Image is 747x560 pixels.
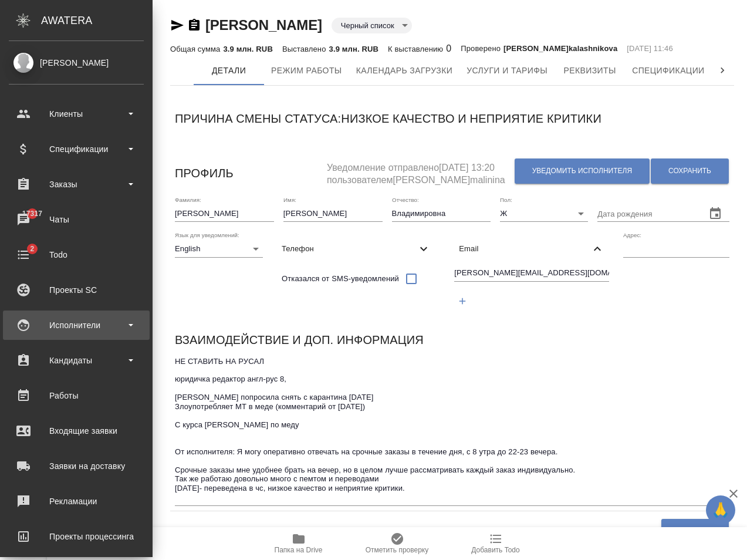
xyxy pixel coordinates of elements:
span: Календарь загрузки [356,63,453,78]
button: Папка на Drive [249,527,348,560]
span: Удалить [679,526,711,536]
div: Входящие заявки [9,422,144,440]
label: Фамилия: [175,197,201,203]
label: Отчество: [392,197,419,203]
div: [PERSON_NAME] [9,56,144,69]
p: Проверено [461,43,503,55]
button: Удалить [661,519,729,543]
span: Реквизиты [562,63,618,78]
span: 17317 [15,208,49,220]
div: Ж [500,205,588,222]
span: 🙏 [711,498,731,522]
span: Уведомить исполнителя [532,166,632,176]
button: Добавить [450,289,474,313]
button: Сохранить [651,158,729,184]
span: Отметить проверку [366,546,428,554]
textarea: НЕ СТАВИТЬ НА РУСАЛ юридичка редактор англ-рус 8, [PERSON_NAME] попросила снять с карантина [DATE... [175,357,729,502]
button: Добавить Todo [447,527,545,560]
div: Телефон [272,236,440,262]
label: Пол: [500,197,512,203]
a: 17317Чаты [3,205,150,234]
div: Проекты процессинга [9,528,144,545]
button: Уведомить исполнителя [515,158,650,184]
span: Сохранить [668,166,711,176]
button: Скопировать ссылку [187,18,201,32]
button: Скопировать ссылку для ЯМессенджера [170,18,184,32]
p: Общая сумма [170,45,223,53]
div: Email [449,236,613,262]
span: Email [459,243,590,255]
div: Работы [9,387,144,404]
p: К выставлению [388,45,446,53]
button: 🙏 [706,495,735,525]
a: Входящие заявки [3,416,150,446]
span: Добавить Todo [471,546,519,554]
button: Отметить проверку [348,527,447,560]
a: Проекты процессинга [3,522,150,551]
div: 0 [388,42,451,56]
div: English [175,241,263,257]
h6: Взаимодействие и доп. информация [175,330,424,349]
label: Имя: [283,197,296,203]
div: Заявки на доставку [9,457,144,475]
a: Рекламации [3,487,150,516]
span: 2 [23,243,41,255]
span: Детали [201,63,257,78]
p: 3.9 млн. RUB [329,45,378,53]
span: Отказался от SMS-уведомлений [282,273,399,285]
div: Рекламации [9,492,144,510]
button: Черный список [337,21,398,31]
div: Клиенты [9,105,144,123]
h6: Причина смены статуса: Низкое качество и неприятие критики [175,109,601,128]
div: Заказы [9,176,144,193]
div: Todo [9,246,144,264]
span: Папка на Drive [275,546,323,554]
span: Услуги и тарифы [467,63,547,78]
a: Работы [3,381,150,410]
h5: Уведомление отправлено [DATE] 13:20 пользователем [PERSON_NAME]malinina [327,156,514,187]
span: Спецификации [632,63,704,78]
div: Кандидаты [9,352,144,369]
div: Чаты [9,211,144,228]
span: Режим работы [271,63,342,78]
label: Язык для уведомлений: [175,232,239,238]
div: Черный список [332,18,412,33]
p: [DATE] 11:46 [627,43,673,55]
div: AWATERA [41,9,153,32]
span: Телефон [282,243,417,255]
a: Проекты SC [3,275,150,305]
p: Выставлено [282,45,329,53]
div: Исполнители [9,316,144,334]
a: [PERSON_NAME] [205,17,322,33]
div: Спецификации [9,140,144,158]
h6: Данные для авторизации [175,523,346,542]
p: [PERSON_NAME]kalashnikova [503,43,617,55]
h6: Профиль [175,164,234,183]
div: Проекты SC [9,281,144,299]
label: Адрес: [623,232,641,238]
p: 3.9 млн. RUB [223,45,272,53]
a: Заявки на доставку [3,451,150,481]
a: 2Todo [3,240,150,269]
